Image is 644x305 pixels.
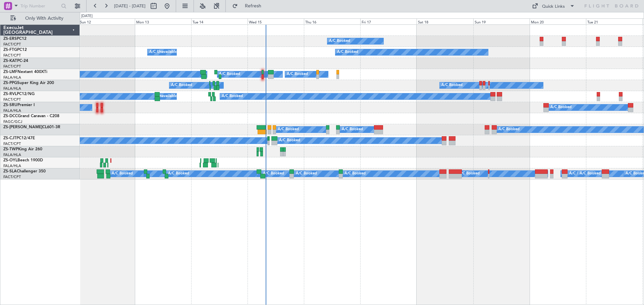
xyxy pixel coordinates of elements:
a: FACT/CPT [3,174,21,179]
span: ZS-SRU [3,103,17,107]
div: Tue 21 [586,18,642,24]
span: ZS-FTG [3,48,17,52]
span: ZS-TWP [3,147,18,151]
a: ZS-LMFNextant 400XTi [3,70,47,74]
span: ZS-CJT [3,136,16,140]
div: A/C Booked [171,80,192,90]
div: A/C Booked [219,69,240,79]
div: Mon 13 [135,18,191,24]
span: ZS-LMF [3,70,17,74]
div: Thu 16 [304,18,360,24]
a: FAGC/GCJ [3,119,22,124]
a: FALA/HLA [3,152,21,157]
div: A/C Booked [550,102,572,112]
div: A/C Booked [112,169,133,179]
a: FACT/CPT [3,42,21,47]
a: FALA/HLA [3,75,21,80]
div: A/C Booked [441,80,463,90]
div: A/C Booked [459,169,480,179]
div: A/C Booked [263,169,284,179]
div: Sat 18 [417,18,473,24]
a: FACT/CPT [3,64,21,69]
div: A/C Booked [498,125,520,135]
div: Sun 12 [78,18,135,24]
a: ZS-CJTPC12/47E [3,136,35,140]
div: Quick Links [542,3,565,10]
div: A/C Booked [342,125,363,135]
a: FALA/HLA [3,86,21,91]
div: Mon 20 [530,18,586,24]
a: ZS-PPGSuper King Air 200 [3,81,54,85]
span: ZS-OYL [3,158,17,162]
div: A/C Booked [580,169,601,179]
div: A/C Booked [337,47,358,57]
a: ZS-SRUPremier I [3,103,35,107]
div: Wed 15 [248,18,304,24]
a: ZS-OYLBeech 1900D [3,158,43,162]
div: Tue 14 [191,18,248,24]
a: FALA/HLA [3,108,21,113]
div: A/C Booked [222,91,243,101]
a: ZS-TWPKing Air 260 [3,147,42,151]
span: ZS-DCC [3,114,18,118]
div: A/C Booked [296,169,317,179]
button: Quick Links [529,1,578,11]
div: A/C Booked [287,69,308,79]
a: FACT/CPT [3,141,21,146]
input: Trip Number [20,1,59,11]
a: ZS-ERSPC12 [3,37,26,41]
a: ZS-DCCGrand Caravan - C208 [3,114,59,118]
a: ZS-KATPC-24 [3,59,28,63]
a: FALA/HLA [3,163,21,168]
a: ZS-[PERSON_NAME]CL601-3R [3,125,60,129]
div: A/C Booked [569,169,590,179]
span: Refresh [239,4,267,8]
span: Only With Activity [17,16,71,21]
span: ZS-[PERSON_NAME] [3,125,42,129]
a: ZS-SLAChallenger 350 [3,169,46,173]
a: ZS-RVLPC12/NG [3,92,35,96]
div: [DATE] [81,13,93,19]
span: ZS-KAT [3,59,17,63]
a: ZS-FTGPC12 [3,48,27,52]
span: [DATE] - [DATE] [114,3,146,9]
span: ZS-PPG [3,81,17,85]
a: FACT/CPT [3,97,21,102]
button: Refresh [229,1,269,11]
div: A/C Unavailable [149,47,177,57]
div: A/C Booked [278,125,299,135]
div: A/C Booked [329,36,350,46]
button: Only With Activity [7,13,73,24]
span: ZS-RVL [3,92,17,96]
div: Fri 17 [360,18,417,24]
span: ZS-ERS [3,37,17,41]
div: A/C Booked [279,136,300,146]
div: A/C Unavailable [149,91,177,101]
div: A/C Booked [344,169,366,179]
a: FACT/CPT [3,53,21,58]
div: Sun 19 [473,18,530,24]
div: A/C Booked [168,169,189,179]
span: ZS-SLA [3,169,17,173]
